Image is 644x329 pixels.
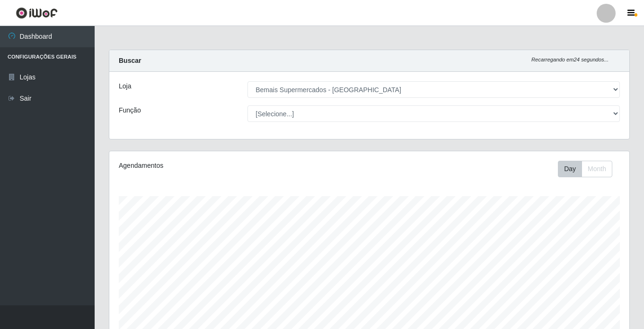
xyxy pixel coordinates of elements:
[582,161,612,177] button: Month
[119,57,141,64] strong: Buscar
[16,7,58,19] img: CoreUI Logo
[531,57,609,62] i: Recarregando em 24 segundos...
[119,161,319,171] div: Agendamentos
[558,161,620,177] div: Toolbar with button groups
[119,105,141,115] label: Função
[558,161,582,177] button: Day
[558,161,612,177] div: First group
[119,81,131,91] label: Loja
